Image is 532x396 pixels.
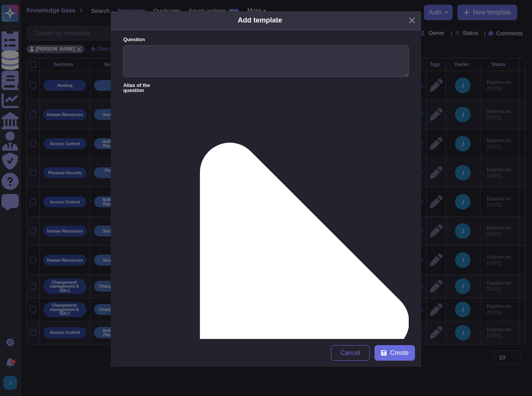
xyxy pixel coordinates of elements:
span: Create [390,350,409,356]
span: Cancel [341,350,360,356]
button: Close [406,14,418,26]
button: Cancel [331,345,370,361]
div: Add template [238,15,282,26]
label: Question [123,37,409,42]
button: Create [374,345,415,361]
